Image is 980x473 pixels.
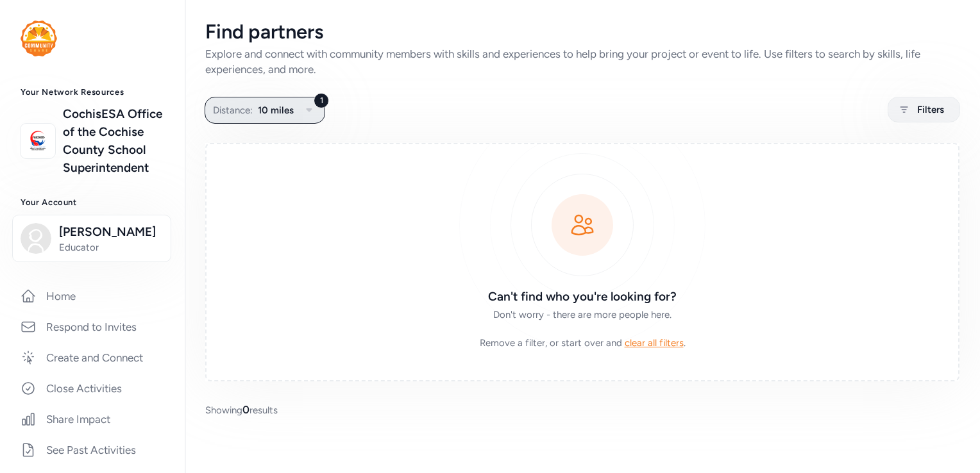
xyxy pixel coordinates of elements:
[63,105,164,177] a: CochisESA Office of the Cochise County School Superintendent
[21,21,57,56] img: logo
[205,21,959,44] div: Find partners
[10,344,174,372] a: Create and Connect
[917,102,944,117] span: Filters
[10,313,174,341] a: Respond to Invites
[242,403,249,416] span: 0
[480,337,622,349] span: Remove a filter, or start over and
[205,402,278,417] span: Showing results
[10,436,174,464] a: See Past Activities
[21,87,164,97] h3: Your Network Resources
[59,241,163,254] span: Educator
[59,223,163,241] span: [PERSON_NAME]
[205,46,959,77] div: Explore and connect with community members with skills and experiences to help bring your project...
[10,405,174,433] a: Share Impact
[398,336,767,349] div: .
[24,127,52,155] img: logo
[10,282,174,310] a: Home
[398,308,767,321] div: Don't worry - there are more people here.
[258,103,294,118] span: 10 miles
[625,337,684,349] span: clear all filters
[205,97,325,124] button: 1Distance:10 miles
[213,103,253,118] span: Distance:
[314,93,329,108] div: 1
[12,215,171,262] button: [PERSON_NAME]Educator
[10,374,174,402] a: Close Activities
[21,197,164,208] h3: Your Account
[398,288,767,306] h3: Can't find who you're looking for?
